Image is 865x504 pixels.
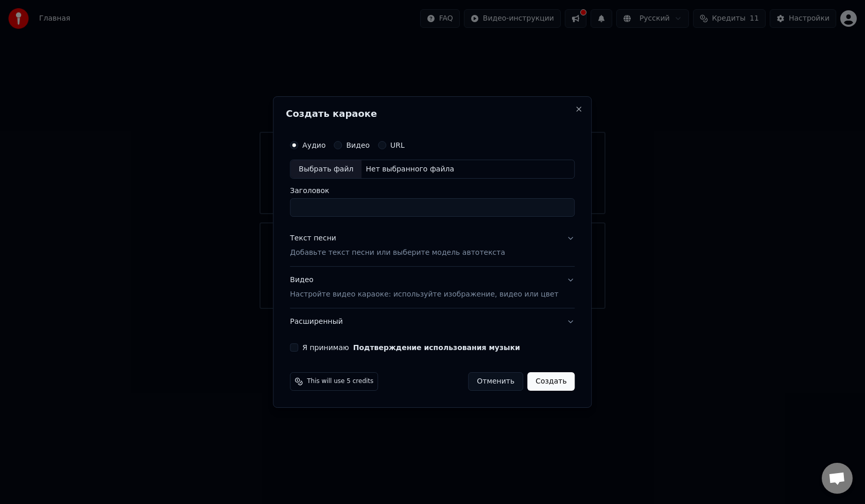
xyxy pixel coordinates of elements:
[390,142,405,149] label: URL
[361,164,458,175] div: Нет выбранного файла
[302,142,325,149] label: Аудио
[307,377,373,386] span: This will use 5 credits
[468,372,523,391] button: Отменить
[302,344,520,351] label: Я принимаю
[290,225,575,267] button: Текст песниДобавьте текст песни или выберите модель автотекста
[290,248,505,258] p: Добавьте текст песни или выберите модель автотекста
[527,372,575,391] button: Создать
[290,234,336,244] div: Текст песни
[290,187,575,195] label: Заголовок
[290,267,575,308] button: ВидеоНастройте видео караоке: используйте изображение, видео или цвет
[290,275,558,300] div: Видео
[290,160,361,179] div: Выбрать файл
[346,142,370,149] label: Видео
[290,308,575,335] button: Расширенный
[353,344,520,351] button: Я принимаю
[286,109,579,118] h2: Создать караоке
[290,289,558,300] p: Настройте видео караоке: используйте изображение, видео или цвет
